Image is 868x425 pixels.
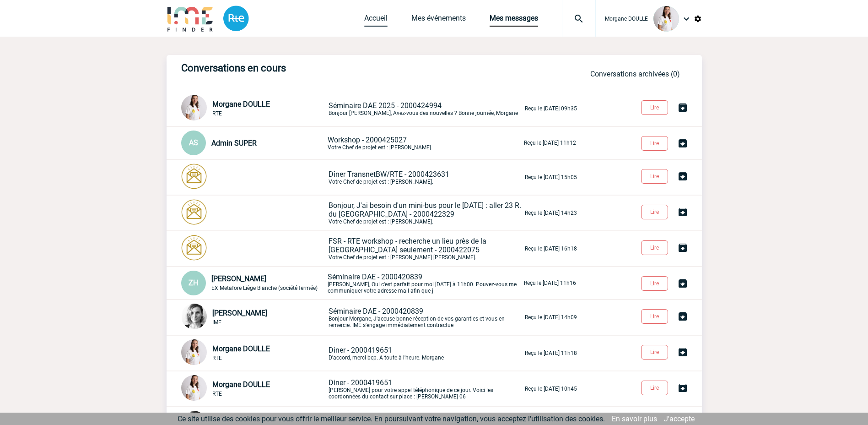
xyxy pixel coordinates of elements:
[364,14,388,27] a: Accueil
[329,101,523,116] p: Bonjour [PERSON_NAME], Avez-vous des nouvelles ? Bonne journée, Morgane
[634,243,677,251] a: Lire
[181,208,577,217] a: Bonjour, J'ai besoin d'un mini-bus pour le [DATE] : aller 23 R. du [GEOGRAPHIC_DATA] - 2000422329...
[181,244,577,252] a: FSR - RTE workshop - recherche un lieu près de la [GEOGRAPHIC_DATA] seulement - 2000422075Votre C...
[329,237,523,261] p: Votre Chef de projet est : [PERSON_NAME] [PERSON_NAME].
[605,16,648,22] span: Morgane DOULLE
[329,307,523,328] p: Bonjour Morgane, J'accuse bonne réception de vos garanties et vous en remercie. IME s'engage immé...
[590,70,680,78] a: Conversations archivées (0)
[641,205,668,219] button: Lire
[677,242,688,253] img: Archiver la conversation
[181,304,207,329] img: 103019-1.png
[490,14,538,27] a: Mes messages
[178,414,605,423] span: Ce site utilise des cookies pour vous offrir le meilleur service. En poursuivant votre navigation...
[189,278,198,287] span: ZH
[634,278,677,287] a: Lire
[329,237,486,254] span: FSR - RTE workshop - recherche un lieu près de la [GEOGRAPHIC_DATA] seulement - 2000422075
[525,210,577,216] p: Reçu le [DATE] 14h23
[181,172,577,181] a: Dîner TransnetBW/RTE - 2000423631Votre Chef de projet est : [PERSON_NAME]. Reçu le [DATE] 15h05
[525,105,577,112] p: Reçu le [DATE] 09h35
[634,207,677,216] a: Lire
[641,136,668,151] button: Lire
[612,414,657,423] a: En savoir plus
[525,245,577,252] p: Reçu le [DATE] 16h18
[677,311,688,322] img: Archiver la conversation
[181,199,207,225] img: photonotifcontact.png
[181,163,207,189] img: photonotifcontact.png
[181,312,577,321] a: [PERSON_NAME] IME Séminaire DAE - 2000420839Bonjour Morgane, J'accuse bonne réception de vos gara...
[181,339,327,367] div: Conversation commune : Client - Fournisseur - Agence
[525,350,577,356] p: Reçu le [DATE] 11h18
[212,355,222,361] span: RTE
[329,201,521,218] span: Bonjour, J'ai besoin d'un mini-bus pour le [DATE] : aller 23 R. du [GEOGRAPHIC_DATA] - 2000422329
[634,347,677,356] a: Lire
[641,100,668,115] button: Lire
[677,382,688,393] img: Archiver la conversation
[329,378,523,400] p: [PERSON_NAME] pour votre appel téléphonique de ce jour. Voici les coordonnées du contact sur plac...
[525,386,577,392] p: Reçu le [DATE] 10h45
[524,280,576,286] p: Reçu le [DATE] 11h16
[181,339,207,365] img: 130205-0.jpg
[634,383,677,392] a: Lire
[181,375,207,401] img: 130205-0.jpg
[328,272,422,281] span: Séminaire DAE - 2000420839
[211,285,318,291] span: EX Metafore Liège Blanche (société fermée)
[212,309,267,317] span: [PERSON_NAME]
[212,319,221,326] span: IME
[653,6,679,32] img: 130205-0.jpg
[189,138,198,147] span: AS
[212,391,222,397] span: RTE
[634,171,677,180] a: Lire
[524,140,576,146] p: Reçu le [DATE] 11h12
[181,375,327,403] div: Conversation commune : Client - Fournisseur - Agence
[641,345,668,360] button: Lire
[641,240,668,255] button: Lire
[328,272,522,294] p: [PERSON_NAME], Oui c'est parfait pour moi [DATE] à 11h00. Pouvez-vous me communiquer votre adress...
[634,311,677,320] a: Lire
[641,169,668,184] button: Lire
[664,414,695,423] a: J'accepte
[328,136,522,151] p: Votre Chef de projet est : [PERSON_NAME].
[167,5,214,32] img: IME-Finder
[329,201,523,225] p: Votre Chef de projet est : [PERSON_NAME].
[181,138,576,147] a: AS Admin SUPER Workshop - 2000425027Votre Chef de projet est : [PERSON_NAME]. Reçu le [DATE] 11h12
[329,170,523,185] p: Votre Chef de projet est : [PERSON_NAME].
[329,101,442,110] span: Séminaire DAE 2025 - 2000424994
[212,100,270,109] span: Morgane DOULLE
[641,381,668,395] button: Lire
[181,235,207,261] img: photonotifcontact.png
[525,174,577,180] p: Reçu le [DATE] 15h05
[328,136,407,144] span: Workshop - 2000425027
[329,170,449,179] span: Dîner TransnetBW/RTE - 2000423631
[634,103,677,111] a: Lire
[181,235,327,262] div: Conversation privée : Client - Agence
[181,271,326,295] div: Conversation commune : Client - Fournisseur - Agence
[181,163,327,191] div: Conversation privée : Client - Agence
[329,378,392,387] span: Diner - 2000419651
[181,62,456,74] h3: Conversations en cours
[677,278,688,289] img: Archiver la conversation
[329,346,523,361] p: D'accord, merci bcp. A toute à l'heure. Morgane
[181,348,577,357] a: Morgane DOULLE RTE Diner - 2000419651D'accord, merci bcp. A toute à l'heure. Morgane Reçu le [DAT...
[677,138,688,149] img: Archiver la conversation
[641,309,668,324] button: Lire
[525,314,577,321] p: Reçu le [DATE] 14h09
[181,304,327,331] div: Conversation privée : Client - Agence
[181,199,327,227] div: Conversation privée : Client - Agence
[181,278,576,287] a: ZH [PERSON_NAME] EX Metafore Liège Blanche (société fermée) Séminaire DAE - 2000420839[PERSON_NAM...
[641,276,668,291] button: Lire
[211,274,266,283] span: [PERSON_NAME]
[212,344,270,353] span: Morgane DOULLE
[181,95,327,122] div: Conversation privée : Client - Agence
[212,110,222,117] span: RTE
[181,384,577,392] a: Morgane DOULLE RTE Diner - 2000419651[PERSON_NAME] pour votre appel téléphonique de ce jour. Voic...
[181,104,577,112] a: Morgane DOULLE RTE Séminaire DAE 2025 - 2000424994Bonjour [PERSON_NAME], Avez-vous des nouvelles ...
[677,347,688,358] img: Archiver la conversation
[212,380,270,389] span: Morgane DOULLE
[634,138,677,147] a: Lire
[329,346,392,354] span: Diner - 2000419651
[181,95,207,120] img: 130205-0.jpg
[211,139,257,147] span: Admin SUPER
[329,307,423,316] span: Séminaire DAE - 2000420839
[181,131,326,155] div: Conversation privée : Client - Agence
[411,14,466,27] a: Mes événements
